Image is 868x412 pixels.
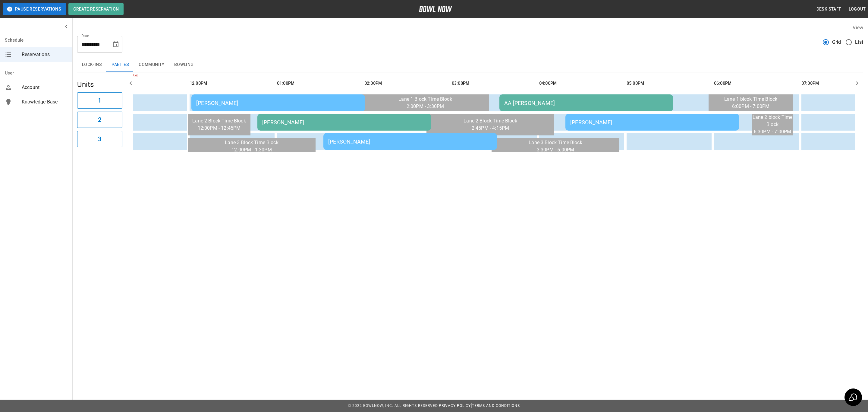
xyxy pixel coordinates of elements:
[3,3,66,15] button: Pause Reservations
[439,404,471,408] a: Privacy Policy
[107,58,134,72] button: Parties
[110,38,122,50] button: Choose date, selected date is Oct 4, 2025
[22,84,68,91] span: Account
[77,58,863,72] div: inventory tabs
[472,404,520,408] a: Terms and Conditions
[77,112,122,128] button: 2
[102,75,187,92] th: 11:00AM
[98,96,101,105] h6: 1
[348,404,439,408] span: © 2022 BowlNow, Inc. All Rights Reserved.
[328,138,492,145] div: [PERSON_NAME]
[853,25,863,30] label: View
[77,92,122,109] button: 1
[855,39,863,46] span: List
[22,98,68,106] span: Knowledge Base
[134,58,169,72] button: Community
[846,4,868,15] button: Logout
[68,3,124,15] button: Create Reservation
[419,6,452,12] img: logo
[504,100,668,106] div: AA [PERSON_NAME]
[169,58,199,72] button: Bowling
[77,131,122,147] button: 3
[570,119,734,125] div: [PERSON_NAME]
[190,75,275,92] th: 12:00PM
[196,100,360,106] div: [PERSON_NAME]
[262,119,426,125] div: [PERSON_NAME]
[832,39,841,46] span: Grid
[77,58,107,72] button: Lock-ins
[98,134,101,144] h6: 3
[98,115,101,125] h6: 2
[814,4,844,15] button: Desk Staff
[22,51,68,58] span: Reservations
[77,80,122,89] h5: Units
